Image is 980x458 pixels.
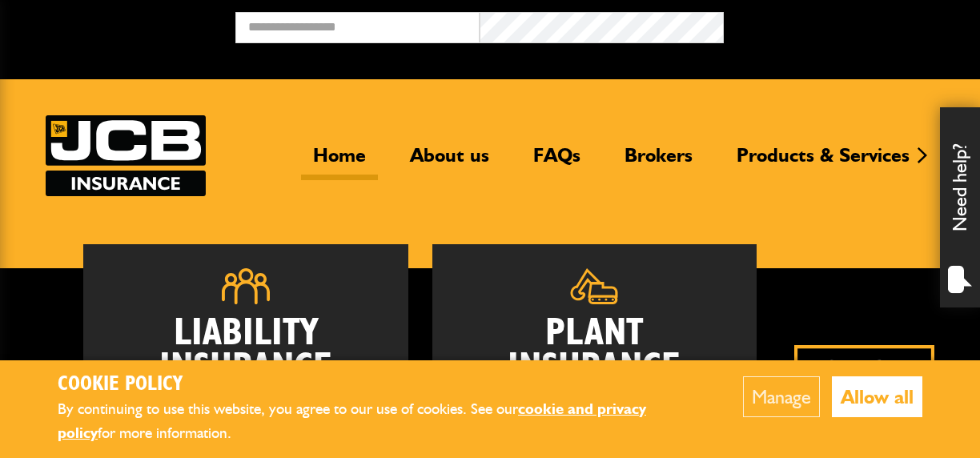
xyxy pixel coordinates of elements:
a: JCB Insurance Services [46,115,206,196]
img: JCB Insurance Services logo [46,115,206,196]
button: Broker Login [724,12,968,37]
h2: Liability Insurance [107,316,384,394]
button: Allow all [832,376,922,417]
div: Need help? [940,107,980,307]
p: By continuing to use this website, you agree to our use of cookies. See our for more information. [58,397,694,446]
a: Brokers [612,143,705,180]
a: Home [301,143,378,180]
a: FAQs [521,143,592,180]
h2: Plant Insurance [456,316,733,385]
a: About us [398,143,501,180]
h2: Cookie Policy [58,372,694,397]
a: Products & Services [725,143,922,180]
button: Manage [743,376,820,417]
